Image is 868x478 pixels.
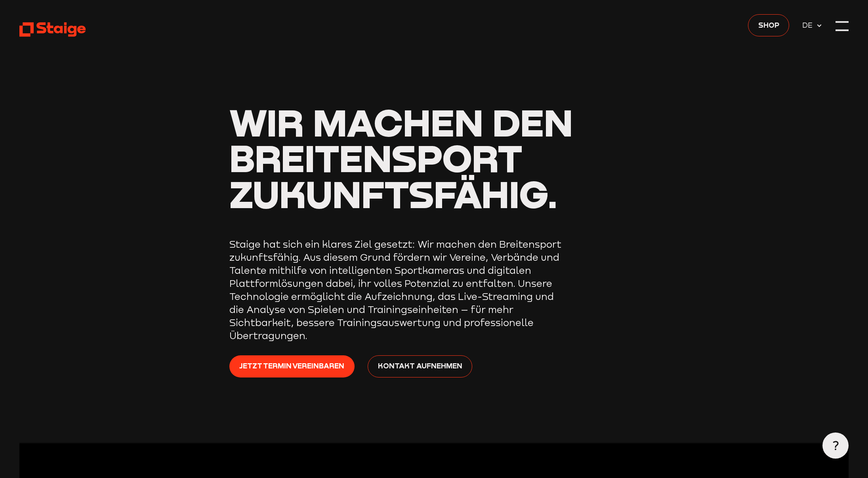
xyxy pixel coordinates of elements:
[229,238,566,342] p: Staige hat sich ein klares Ziel gesetzt: Wir machen den Breitensport zukunftsfähig. Aus diesem Gr...
[758,19,779,31] span: Shop
[229,355,355,377] a: Jetzt Termin vereinbaren
[239,360,344,372] span: Jetzt Termin vereinbaren
[368,355,472,377] a: Kontakt aufnehmen
[802,20,816,31] span: DE
[748,14,789,36] a: Shop
[229,99,573,216] span: Wir machen den Breitensport zukunftsfähig.
[378,360,462,372] span: Kontakt aufnehmen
